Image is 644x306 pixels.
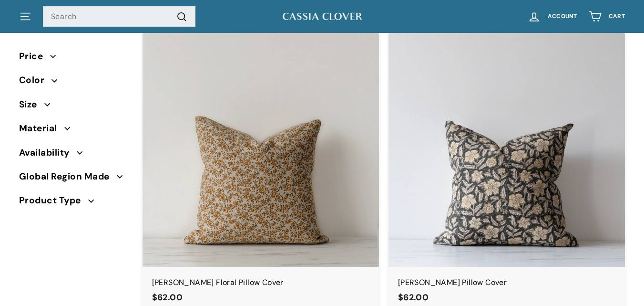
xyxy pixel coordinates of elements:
[398,276,615,289] div: [PERSON_NAME] Pillow Cover
[19,167,127,191] button: Global Region Made
[19,71,127,95] button: Color
[19,119,127,143] button: Material
[19,49,50,63] span: Price
[19,121,64,136] span: Material
[19,146,77,160] span: Availability
[19,95,127,119] button: Size
[152,292,183,303] span: $62.00
[19,191,127,215] button: Product Type
[522,2,583,31] a: Account
[43,6,195,27] input: Search
[609,13,625,20] span: Cart
[548,13,577,20] span: Account
[19,73,51,87] span: Color
[19,193,88,208] span: Product Type
[152,276,369,289] div: [PERSON_NAME] Floral Pillow Cover
[19,169,117,184] span: Global Region Made
[398,292,429,303] span: $62.00
[19,143,127,167] button: Availability
[19,97,44,112] span: Size
[19,47,127,71] button: Price
[583,2,631,31] a: Cart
